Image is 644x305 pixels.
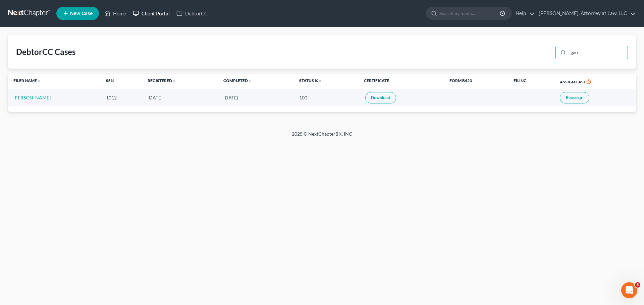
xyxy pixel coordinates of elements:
a: Status %unfold_more [299,78,322,83]
a: DebtorCC [173,7,211,19]
th: Filing [508,74,554,89]
td: 100 [294,89,359,106]
a: [PERSON_NAME], Attorney at Law, LLC [535,7,636,19]
div: 2025 © NextChapterBK, INC [131,131,513,143]
span: 3 [635,282,640,288]
i: unfold_more [248,79,252,83]
div: DebtorCC Cases [16,47,75,57]
td: [DATE] [142,89,218,106]
th: Certificate [359,74,444,89]
span: New Case [70,11,93,16]
i: unfold_more [318,79,322,83]
input: Search by name... [439,7,501,19]
a: [PERSON_NAME] [13,95,51,100]
a: Help [512,7,535,19]
td: [DATE] [218,89,294,106]
a: Home [101,7,129,19]
button: Reassign [560,92,589,103]
a: Completedunfold_more [223,78,252,83]
iframe: Intercom live chat [621,282,637,298]
a: Client Portal [129,7,173,19]
i: unfold_more [172,79,176,83]
a: Filer Nameunfold_more [13,78,41,83]
th: SSN [101,74,142,89]
span: Reassign [566,95,583,100]
a: Registeredunfold_more [148,78,176,83]
i: unfold_more [37,79,41,83]
div: 1012 [106,94,137,101]
th: Assign Case [554,74,636,89]
input: Search... [568,46,628,59]
a: Download [365,92,396,103]
th: Form B423 [444,74,508,89]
